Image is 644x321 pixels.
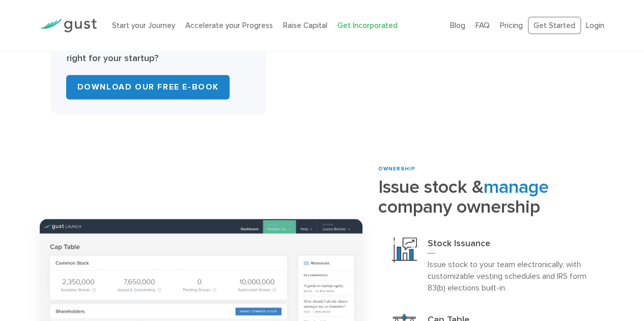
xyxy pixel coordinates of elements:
a: Download Our Free E-Book [66,75,229,99]
span: manage [483,176,548,198]
p: Issue stock to your team electronically, with customizable vesting schedules and IRS form 83(b) e... [427,258,590,293]
a: Get Started [528,17,581,35]
a: Login [586,21,604,30]
img: Gust Logo [40,19,97,33]
img: Stock Issuance [391,237,417,262]
div: ownership [378,165,604,173]
a: Blog [450,21,465,30]
a: Pricing [500,21,523,30]
h2: Issue stock & company ownership [378,177,604,217]
h3: Stock Issuance [427,237,590,253]
a: Get Incorporated [338,21,398,30]
a: Accelerate your Progress [185,21,273,30]
a: Raise Capital [283,21,327,30]
a: FAQ [475,21,490,30]
p: Not sure if a [US_STATE] C-Corporation is right for your startup? [66,40,250,65]
a: Start your Journey [112,21,175,30]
